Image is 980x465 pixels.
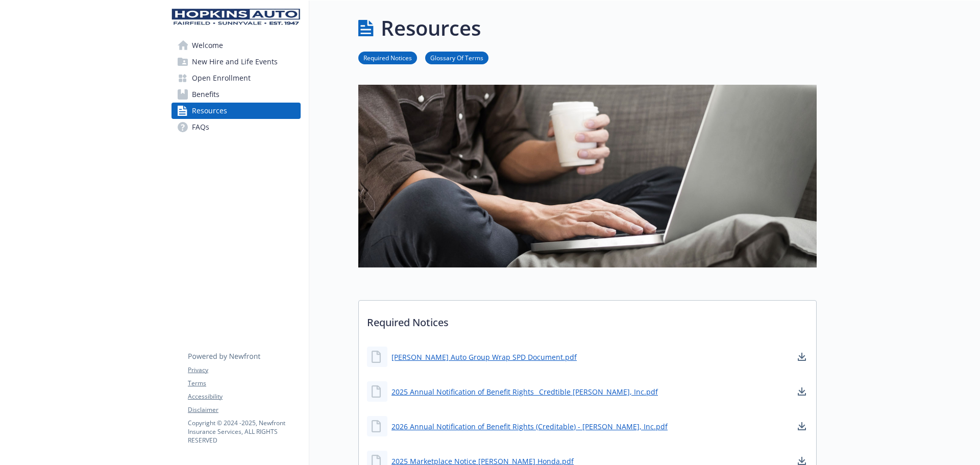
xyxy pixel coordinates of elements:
span: New Hire and Life Events [192,54,278,70]
a: Glossary Of Terms [425,53,488,62]
a: Privacy [188,365,300,375]
a: download document [796,351,808,363]
a: Benefits [171,86,301,103]
a: Required Notices [358,53,417,62]
a: FAQs [171,119,301,135]
a: Resources [171,103,301,119]
span: FAQs [192,119,209,135]
p: Required Notices [359,301,816,338]
p: Copyright © 2024 - 2025 , Newfront Insurance Services, ALL RIGHTS RESERVED [188,419,300,445]
h1: Resources [381,13,481,43]
span: Resources [192,103,227,119]
a: download document [796,385,808,398]
a: Disclaimer [188,405,300,414]
a: Accessibility [188,392,300,401]
a: Terms [188,379,300,388]
a: Welcome [171,37,301,54]
a: 2026 Annual Notification of Benefit Rights (Creditable) - [PERSON_NAME], Inc.pdf [391,421,668,432]
a: 2025 Annual Notification of Benefit Rights_ Credtible [PERSON_NAME], Inc.pdf [391,386,658,397]
a: New Hire and Life Events [171,54,301,70]
span: Welcome [192,37,223,54]
span: Open Enrollment [192,70,251,86]
img: resources page banner [358,85,817,267]
span: Benefits [192,86,219,103]
a: download document [796,420,808,432]
a: [PERSON_NAME] Auto Group Wrap SPD Document.pdf [391,352,577,362]
a: Open Enrollment [171,70,301,86]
